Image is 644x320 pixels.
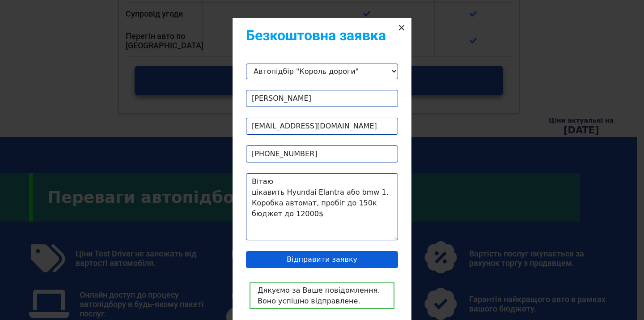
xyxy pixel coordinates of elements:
form: Contact form [246,53,398,308]
input: Ваше ім'я [246,90,398,107]
input: Відправити заявку [246,251,398,268]
button: × [392,18,411,38]
b: Безкоштовна заявка [246,27,386,44]
input: Ваш телефон [246,145,398,162]
div: Дякуємо за Ваше повідомлення. Воно успішно відправлене. [250,282,394,308]
input: E-mail [246,118,398,135]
